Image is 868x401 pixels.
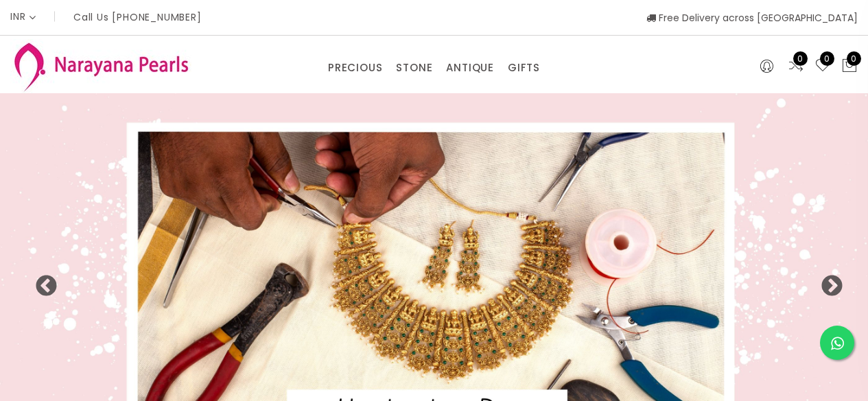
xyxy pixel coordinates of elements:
[646,11,858,25] span: Free Delivery across [GEOGRAPHIC_DATA]
[34,275,48,289] button: Previous
[788,58,804,75] a: 0
[820,275,834,289] button: Next
[814,58,831,75] a: 0
[446,58,494,78] a: ANTIQUE
[508,58,540,78] a: GIFTS
[73,12,202,22] p: Call Us [PHONE_NUMBER]
[820,51,834,66] span: 0
[328,58,382,78] a: PRECIOUS
[841,58,858,75] button: 0
[793,51,808,66] span: 0
[396,58,432,78] a: STONE
[847,51,861,66] span: 0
